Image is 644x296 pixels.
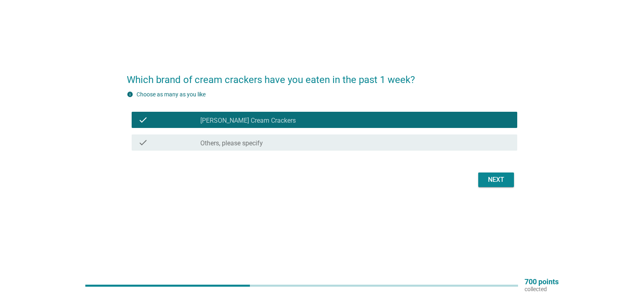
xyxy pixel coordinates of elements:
[525,278,559,285] p: 700 points
[525,285,559,293] p: collected
[478,172,514,187] button: Next
[200,117,296,125] label: [PERSON_NAME] Cream Crackers
[200,139,263,147] label: Others, please specify
[127,91,133,98] i: info
[137,91,206,98] label: Choose as many as you like
[138,138,148,147] i: check
[127,64,517,87] h2: Which brand of cream crackers have you eaten in the past 1 week?
[138,115,148,125] i: check
[485,175,507,185] div: Next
